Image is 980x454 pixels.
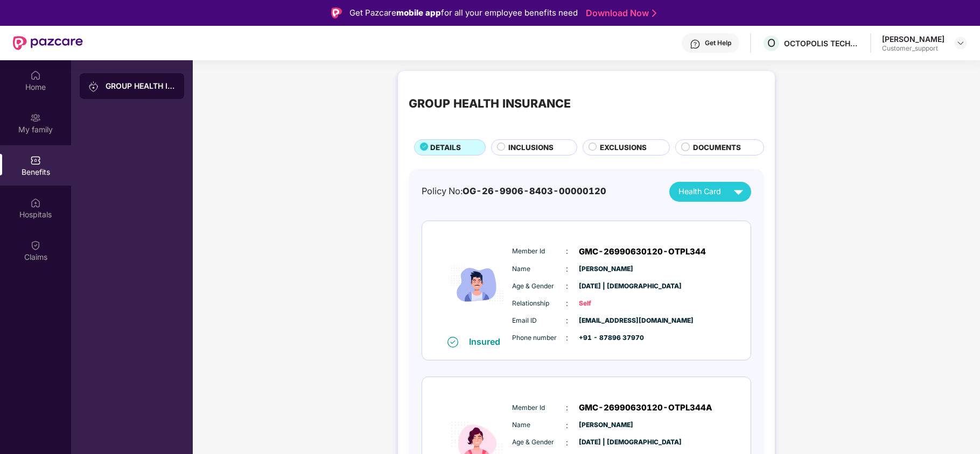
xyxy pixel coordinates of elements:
span: Age & Gender [512,281,566,292]
span: Name [512,264,566,274]
a: Download Now [586,8,653,19]
span: EXCLUSIONS [600,142,647,153]
strong: mobile app [396,8,441,18]
span: : [566,437,568,449]
span: Phone number [512,333,566,343]
span: DETAILS [430,142,461,153]
span: INCLUSIONS [508,142,554,153]
span: Member Id [512,246,566,257]
img: svg+xml;base64,PHN2ZyBpZD0iQ2xhaW0iIHhtbG5zPSJodHRwOi8vd3d3LnczLm9yZy8yMDAwL3N2ZyIgd2lkdGg9IjIwIi... [30,240,41,251]
div: Insured [469,336,507,347]
div: Get Help [705,39,731,47]
img: Logo [331,8,342,18]
span: Member Id [512,403,566,413]
img: svg+xml;base64,PHN2ZyB3aWR0aD0iMjAiIGhlaWdodD0iMjAiIHZpZXdCb3g9IjAgMCAyMCAyMCIgZmlsbD0ibm9uZSIgeG... [88,81,99,92]
div: GROUP HEALTH INSURANCE [106,81,176,91]
span: : [566,297,568,309]
button: Health Card [669,182,751,202]
span: [PERSON_NAME] [579,264,633,274]
img: icon [445,233,509,336]
span: : [566,245,568,257]
span: : [566,402,568,414]
span: Age & Gender [512,437,566,448]
span: Name [512,420,566,430]
img: svg+xml;base64,PHN2ZyBpZD0iSG9zcGl0YWxzIiB4bWxucz0iaHR0cDovL3d3dy53My5vcmcvMjAwMC9zdmciIHdpZHRoPS... [30,197,41,208]
img: svg+xml;base64,PHN2ZyBpZD0iRHJvcGRvd24tMzJ4MzIiIHhtbG5zPSJodHRwOi8vd3d3LnczLm9yZy8yMDAwL3N2ZyIgd2... [956,39,965,47]
img: svg+xml;base64,PHN2ZyBpZD0iSG9tZSIgeG1sbnM9Imh0dHA6Ly93d3cudzMub3JnLzIwMDAvc3ZnIiB3aWR0aD0iMjAiIG... [30,70,41,81]
span: : [566,263,568,275]
span: Email ID [512,316,566,326]
img: svg+xml;base64,PHN2ZyB3aWR0aD0iMjAiIGhlaWdodD0iMjAiIHZpZXdCb3g9IjAgMCAyMCAyMCIgZmlsbD0ibm9uZSIgeG... [30,112,41,123]
span: [DATE] | [DEMOGRAPHIC_DATA] [579,437,633,448]
span: : [566,280,568,292]
img: svg+xml;base64,PHN2ZyBpZD0iSGVscC0zMngzMiIgeG1sbnM9Imh0dHA6Ly93d3cudzMub3JnLzIwMDAvc3ZnIiB3aWR0aD... [690,39,701,49]
img: svg+xml;base64,PHN2ZyBpZD0iQmVuZWZpdHMiIHhtbG5zPSJodHRwOi8vd3d3LnczLm9yZy8yMDAwL3N2ZyIgd2lkdGg9Ij... [30,155,41,166]
div: OCTOPOLIS TECHNOLOGIES PRIVATE LIMITED [784,38,859,48]
div: [PERSON_NAME] [882,34,944,44]
span: [PERSON_NAME] [579,420,633,430]
img: svg+xml;base64,PHN2ZyB4bWxucz0iaHR0cDovL3d3dy53My5vcmcvMjAwMC9zdmciIHZpZXdCb3g9IjAgMCAyNCAyNCIgd2... [729,182,748,201]
img: Stroke [652,8,656,19]
div: Policy No: [422,185,606,198]
img: New Pazcare Logo [13,36,83,50]
span: Health Card [678,186,721,198]
span: DOCUMENTS [693,142,741,153]
span: : [566,332,568,344]
span: GMC-26990630120-OTPL344 [579,245,706,258]
div: Get Pazcare for all your employee benefits need [349,6,578,19]
div: GROUP HEALTH INSURANCE [409,95,571,113]
span: : [566,420,568,431]
div: Customer_support [882,44,944,53]
span: [DATE] | [DEMOGRAPHIC_DATA] [579,281,633,292]
span: Relationship [512,299,566,309]
span: O [767,37,775,49]
span: GMC-26990630120-OTPL344A [579,401,712,414]
span: [EMAIL_ADDRESS][DOMAIN_NAME] [579,316,633,326]
span: +91 - 87896 37970 [579,333,633,343]
span: OG-26-9906-8403-00000120 [463,186,606,196]
img: svg+xml;base64,PHN2ZyB4bWxucz0iaHR0cDovL3d3dy53My5vcmcvMjAwMC9zdmciIHdpZHRoPSIxNiIgaGVpZ2h0PSIxNi... [447,337,458,347]
span: : [566,315,568,327]
span: Self [579,299,633,309]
